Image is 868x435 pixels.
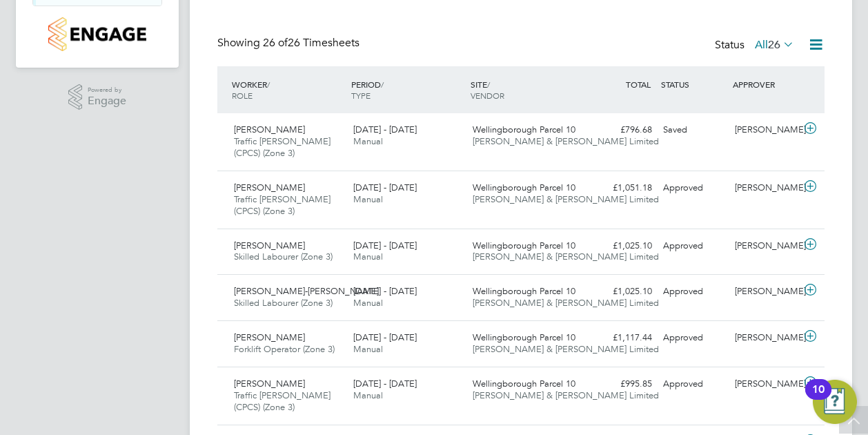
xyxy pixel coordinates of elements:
[658,235,729,258] div: Approved
[729,280,801,303] div: [PERSON_NAME]
[353,389,383,401] span: Manual
[353,124,417,135] span: [DATE] - [DATE]
[234,193,331,217] span: Traffic [PERSON_NAME] (CPCS) (Zone 3)
[68,84,127,110] a: Powered byEngage
[234,389,331,413] span: Traffic [PERSON_NAME] (CPCS) (Zone 3)
[473,331,575,343] span: Wellingborough Parcel 10
[234,135,331,159] span: Traffic [PERSON_NAME] (CPCS) (Zone 3)
[473,193,659,205] span: [PERSON_NAME] & [PERSON_NAME] Limited
[353,182,417,193] span: [DATE] - [DATE]
[729,177,801,200] div: [PERSON_NAME]
[234,285,379,297] span: [PERSON_NAME]-[PERSON_NAME]
[467,72,586,108] div: SITE
[768,38,780,52] span: 26
[729,72,801,97] div: APPROVER
[586,327,658,349] div: £1,117.44
[32,17,162,51] a: Go to home page
[586,280,658,303] div: £1,025.10
[715,36,797,55] div: Status
[658,72,729,97] div: STATUS
[234,343,335,355] span: Forklift Operator (Zone 3)
[471,90,504,101] span: VENDOR
[353,331,417,343] span: [DATE] - [DATE]
[586,177,658,200] div: £1,051.18
[658,177,729,200] div: Approved
[353,240,417,251] span: [DATE] - [DATE]
[473,251,659,262] span: [PERSON_NAME] & [PERSON_NAME] Limited
[232,90,253,101] span: ROLE
[473,240,575,251] span: Wellingborough Parcel 10
[353,343,383,355] span: Manual
[234,182,305,193] span: [PERSON_NAME]
[729,327,801,349] div: [PERSON_NAME]
[755,38,794,52] label: All
[234,297,333,309] span: Skilled Labourer (Zone 3)
[626,79,651,90] span: TOTAL
[217,36,362,50] div: Showing
[586,119,658,142] div: £796.68
[586,235,658,258] div: £1,025.10
[473,124,575,135] span: Wellingborough Parcel 10
[353,378,417,389] span: [DATE] - [DATE]
[473,135,659,147] span: [PERSON_NAME] & [PERSON_NAME] Limited
[48,17,146,51] img: countryside-properties-logo-retina.png
[813,380,857,424] button: Open Resource Center, 10 new notifications
[487,79,490,90] span: /
[88,95,126,107] span: Engage
[658,327,729,349] div: Approved
[267,79,270,90] span: /
[729,119,801,142] div: [PERSON_NAME]
[353,297,383,309] span: Manual
[729,235,801,258] div: [PERSON_NAME]
[473,343,659,355] span: [PERSON_NAME] & [PERSON_NAME] Limited
[353,285,417,297] span: [DATE] - [DATE]
[351,90,371,101] span: TYPE
[234,331,305,343] span: [PERSON_NAME]
[473,285,575,297] span: Wellingborough Parcel 10
[473,389,659,401] span: [PERSON_NAME] & [PERSON_NAME] Limited
[729,373,801,396] div: [PERSON_NAME]
[473,182,575,193] span: Wellingborough Parcel 10
[348,72,467,108] div: PERIOD
[263,36,359,50] span: 26 Timesheets
[381,79,384,90] span: /
[353,135,383,147] span: Manual
[353,251,383,262] span: Manual
[658,373,729,396] div: Approved
[586,373,658,396] div: £995.85
[353,193,383,205] span: Manual
[234,378,305,389] span: [PERSON_NAME]
[473,378,575,389] span: Wellingborough Parcel 10
[234,251,333,262] span: Skilled Labourer (Zone 3)
[228,72,348,108] div: WORKER
[812,389,825,407] div: 10
[88,84,126,96] span: Powered by
[263,36,288,50] span: 26 of
[473,297,659,309] span: [PERSON_NAME] & [PERSON_NAME] Limited
[658,119,729,142] div: Saved
[234,240,305,251] span: [PERSON_NAME]
[234,124,305,135] span: [PERSON_NAME]
[658,280,729,303] div: Approved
